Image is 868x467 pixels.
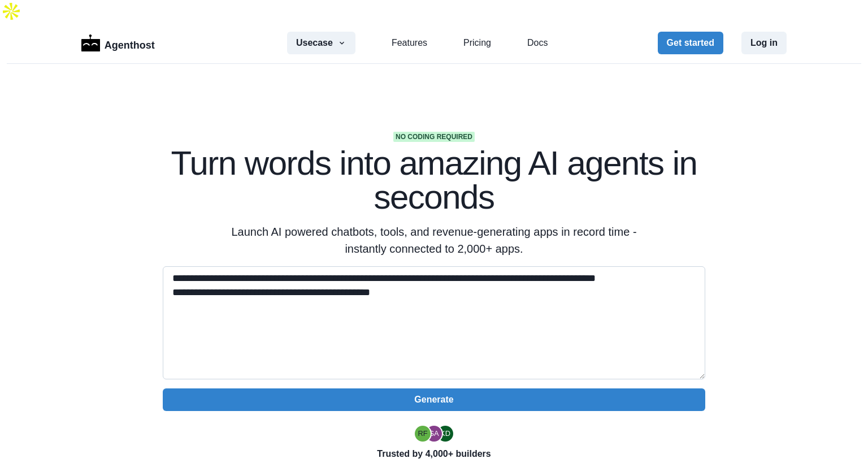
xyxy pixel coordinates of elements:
div: Ryan Florence [418,430,427,438]
p: Trusted by 4,000+ builders [163,447,705,461]
button: Usecase [287,32,355,54]
span: No coding required [393,132,475,142]
div: Kent Dodds [440,430,450,438]
button: Get started [658,32,723,54]
p: Agenthost [105,33,155,53]
button: Generate [163,388,705,411]
p: Launch AI powered chatbots, tools, and revenue-generating apps in record time - instantly connect... [217,223,651,257]
button: Log in [741,32,787,54]
div: Segun Adebayo [429,430,439,438]
a: Features [392,36,427,50]
a: Docs [527,36,548,50]
a: Pricing [463,36,491,50]
a: LogoAgenthost [81,33,155,53]
img: Logo [81,34,100,51]
h1: Turn words into amazing AI agents in seconds [163,146,705,214]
